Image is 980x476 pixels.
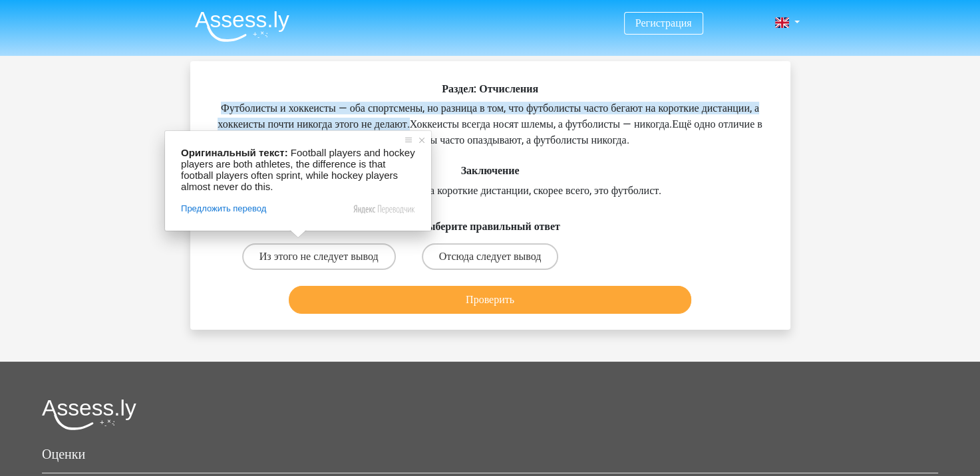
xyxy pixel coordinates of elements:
ya-tr-span: Ещё одно отличие в том, что хоккеисты часто опаздывают, а футболисты никогда. [351,118,762,146]
ya-tr-span: Оценки [42,446,85,462]
ya-tr-span: Хоккеисты всегда носят шлемы, а футболисты — никогда. [410,118,672,130]
ya-tr-span: Раздел: Отчисления [442,82,538,95]
span: Football players and hockey players are both athletes, the difference is that football players of... [181,147,418,192]
img: Оценивающе [195,11,289,42]
button: Проверить [289,286,691,314]
ya-tr-span: Если спортсмен бежит на короткие дистанции, скорее всего, это футболист. [319,184,661,197]
ya-tr-span: Выберите правильный ответ [420,220,560,233]
ya-tr-span: Из этого не следует вывод [259,250,379,263]
a: Регистрация [635,17,692,29]
span: Предложить перевод [181,203,266,215]
ya-tr-span: Проверить [466,293,514,306]
span: Оригинальный текст: [181,147,288,158]
ya-tr-span: Отсюда следует вывод [439,250,542,263]
img: Оценочный логотип [42,399,136,430]
ya-tr-span: Футболисты и хоккеисты — оба спортсмены, но разница в том, что футболисты часто бегают на коротки... [218,102,759,130]
ya-tr-span: Заключение [461,164,520,177]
